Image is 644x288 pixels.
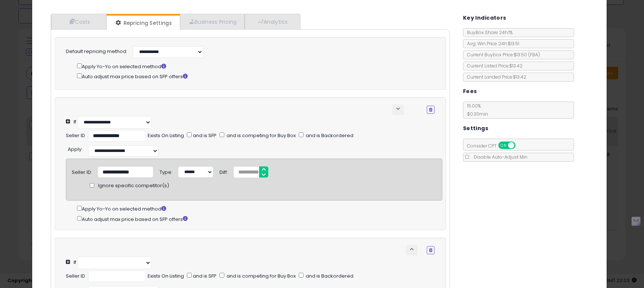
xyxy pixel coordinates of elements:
[463,29,513,36] span: BuyBox Share 24h: 1%
[528,52,540,58] span: ( FBA )
[463,74,526,80] span: Current Landed Price: $13.42
[66,132,85,139] div: Seller ID
[463,13,506,23] h5: Key Indicators
[429,107,432,112] i: Remove Condition
[429,248,432,252] i: Remove Condition
[514,52,540,58] span: $13.50
[192,272,217,279] span: and is SFP
[77,204,442,212] div: Apply Yo-Yo on selected method
[180,14,245,29] a: Business Pricing
[463,124,488,133] h5: Settings
[160,166,172,176] div: Type:
[148,132,184,139] div: Exists On Listing
[463,52,540,58] span: Current Buybox Price:
[408,246,415,253] span: keyboard_arrow_up
[51,14,107,29] a: Costs
[463,63,523,69] span: Current Listed Price: $13.42
[305,272,353,279] span: and is Backordered
[463,143,525,149] span: Consider CPT:
[463,40,519,47] span: Avg. Win Price 24h: $13.51
[68,146,81,153] span: Apply
[66,273,85,280] div: Seller ID
[68,143,83,153] div: :
[470,154,527,160] span: Disable Auto-Adjust Min
[148,273,184,280] div: Exists On Listing
[77,215,442,223] div: Auto adjust max price based on SFP offers
[245,14,299,29] a: Analytics
[225,132,296,139] span: and is competing for Buy Box
[463,87,477,96] h5: Fees
[98,182,169,189] span: Ignore specific competitor(s)
[463,103,488,117] span: 15.00 %
[219,166,228,176] div: Diff:
[225,272,296,279] span: and is competing for Buy Box
[192,132,217,139] span: and is SFP
[463,111,488,117] span: $0.30 min
[395,105,402,112] span: keyboard_arrow_down
[77,62,435,70] div: Apply Yo-Yo on selected method
[77,72,435,80] div: Auto adjust max price based on SFP offers
[107,16,179,30] a: Repricing Settings
[499,142,508,149] span: ON
[66,48,127,55] label: Default repricing method:
[305,132,353,139] span: and is Backordered
[72,166,92,176] div: Seller ID:
[514,142,526,149] span: OFF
